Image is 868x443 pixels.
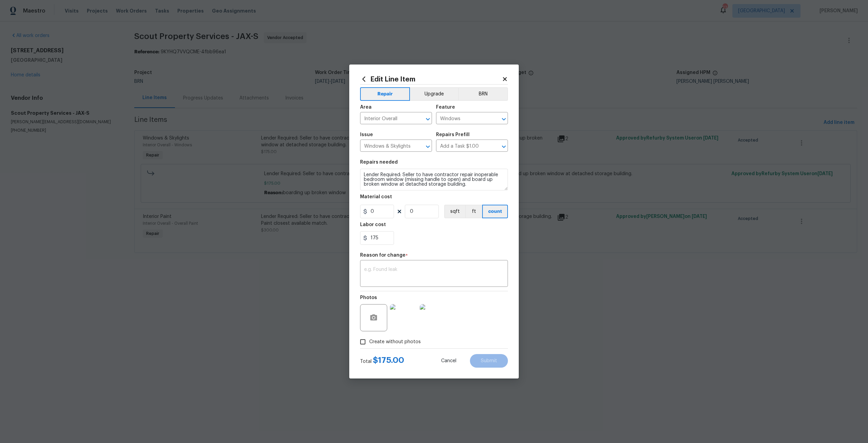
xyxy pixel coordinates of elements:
span: $ 175.00 [373,356,404,364]
button: BRN [458,87,508,101]
button: Upgrade [410,87,458,101]
h5: Area [360,105,372,110]
button: Cancel [430,354,467,368]
span: Cancel [441,358,456,364]
span: Create without photos [369,338,421,346]
div: Total [360,357,404,365]
button: Open [423,114,433,124]
span: Submit [481,358,497,364]
button: Open [499,142,509,151]
button: Open [423,142,433,151]
h2: Edit Line Item [360,75,502,83]
textarea: Lender Required: Seller to have contractor repair inoperable bedroom window (missing handle to op... [360,169,508,190]
h5: Repairs Prefill [436,132,470,137]
h5: Reason for change [360,253,406,258]
h5: Repairs needed [360,160,398,165]
button: ft [465,205,482,218]
button: Submit [470,354,508,368]
button: Repair [360,87,410,101]
h5: Labor cost [360,222,386,227]
h5: Photos [360,295,377,300]
h5: Issue [360,132,373,137]
button: count [482,205,508,218]
button: sqft [444,205,465,218]
button: Open [499,114,509,124]
h5: Material cost [360,195,392,199]
h5: Feature [436,105,455,110]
